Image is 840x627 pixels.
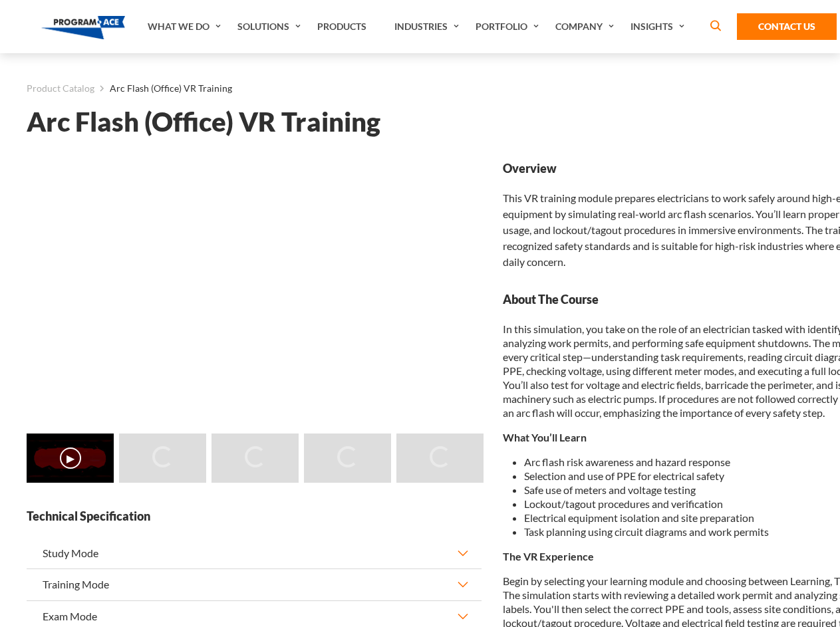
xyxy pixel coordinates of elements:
strong: Technical Specification [27,508,482,525]
img: Program-Ace [41,16,126,39]
li: Arc Flash (Office) VR Training [94,80,232,97]
button: Training Mode [27,569,482,600]
img: Arc Flash (Office) VR Training - Video 0 [27,434,114,483]
iframe: Arc Flash (Office) VR Training - Video 0 [27,160,482,416]
button: Study Mode [27,538,482,568]
a: Product Catalog [27,80,94,97]
button: ▶ [60,447,81,469]
a: Contact Us [737,13,837,40]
